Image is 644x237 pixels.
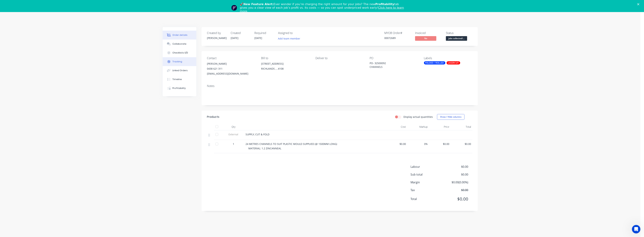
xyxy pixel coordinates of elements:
[173,78,182,81] div: Timeline
[442,172,468,177] span: $0.00
[246,142,337,146] span: 24 METRES CHANNELS TO SUIT PLASTIC MOULD SUPPLIED (@ 1500MM LONG)
[431,142,449,146] span: $0.00
[276,36,302,41] button: Add team member
[637,3,641,5] div: Close
[442,165,468,169] span: $0.00
[411,188,442,192] span: Tax
[233,142,234,146] span: 1
[231,5,237,11] img: Profile image for Team
[261,66,310,71] div: RICHLANDS , , 4108
[261,57,310,60] div: Bill to
[411,197,442,201] span: Total
[163,84,196,93] button: Profitability
[246,133,269,136] span: SUPPLY, CUT & FOLD
[370,57,418,60] div: PO
[447,61,460,64] div: LASERCUT
[223,123,244,130] div: Qty
[375,2,394,6] b: Profitability
[231,36,238,40] span: [DATE]
[415,31,442,35] div: Invoiced
[442,180,468,184] span: $0.00 ( 0.00 %)
[451,123,473,130] div: Total
[163,57,196,66] button: Tracking
[411,165,442,169] span: Labour
[163,39,196,48] button: Collaborate
[411,180,442,184] span: Margin
[248,147,281,150] span: MATERIAL: 1.2 ZINCANNEAL
[173,33,188,37] div: Order details
[207,115,219,119] div: Products
[415,36,436,41] span: No
[207,84,472,88] div: Notes
[452,142,471,146] span: $0.00
[411,172,442,177] span: Sub total
[173,87,186,90] div: Profitability
[207,61,255,76] div: [PERSON_NAME]0438 621 311[EMAIL_ADDRESS][DOMAIN_NAME]
[446,36,467,41] button: jobs collected/...
[231,31,250,35] div: Created
[408,123,429,130] div: Markup
[240,6,404,13] a: Click here to learn more.
[384,31,411,35] div: MYOB Order #
[240,2,407,13] div: 🚀 Ever wonder if you’re charging the right amount for your jobs? The new tab gives you a clear vi...
[163,48,196,57] button: Checklists 0/0
[429,123,451,130] div: Price
[207,71,255,76] div: [EMAIL_ADDRESS][DOMAIN_NAME]
[261,61,310,73] div: [STREET_ADDRESS]RICHLANDS , , 4108
[261,61,310,66] div: [STREET_ADDRESS]
[207,61,255,66] div: [PERSON_NAME]
[207,31,226,35] div: Created by
[409,142,428,146] span: 0%
[278,36,302,41] button: Add team member
[224,132,243,136] span: External
[386,123,408,130] div: Cost
[163,31,196,39] button: Order details
[315,57,364,60] div: Deliver to
[173,51,188,54] div: Checklists 0/0
[632,225,640,233] iframe: Intercom live chat
[387,142,406,146] span: $0.00
[173,69,188,72] div: Linked Orders
[207,57,255,60] div: Contact
[403,115,433,119] label: Display actual quantities
[163,66,196,75] button: Linked Orders
[207,66,255,71] div: 0438 621 311
[254,31,274,35] div: Required
[278,31,314,35] div: Assigned to
[173,42,187,46] div: Collaborate
[424,61,445,64] div: FOLDED / ROLLED
[370,61,414,69] div: PO- 32500092 CHANNELS
[254,36,262,40] span: [DATE]
[442,188,468,192] span: $0.00
[446,36,467,41] span: jobs collected/...
[243,2,274,6] b: New Feature Alert:
[207,36,226,40] div: [PERSON_NAME]
[384,36,411,40] div: 00072689
[424,57,472,60] div: Labels
[163,75,196,84] button: Timeline
[437,114,465,120] button: Show / Hide columns
[446,31,472,35] div: Status
[173,60,182,63] div: Tracking
[442,196,468,202] span: $0.00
